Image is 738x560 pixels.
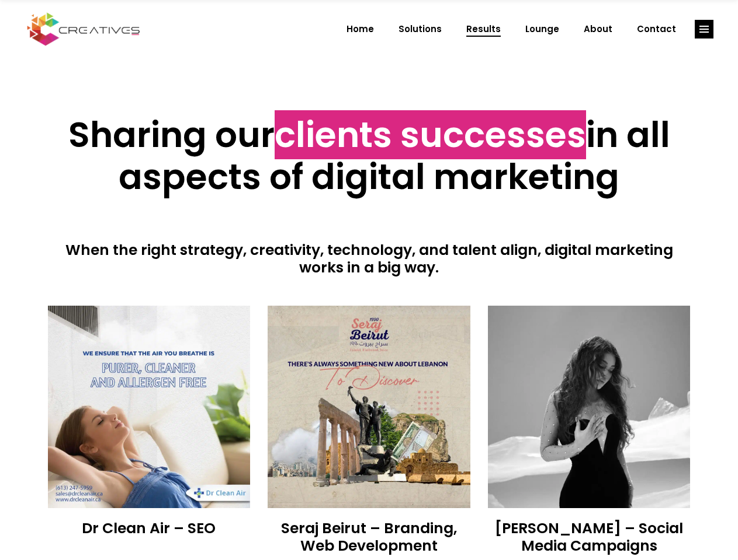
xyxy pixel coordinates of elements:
a: Home [334,14,386,44]
h2: Sharing our in all aspects of digital marketing [48,114,691,198]
a: Lounge [513,14,571,44]
span: Contact [637,14,676,44]
span: clients successes [275,110,586,159]
a: Seraj Beirut – Branding, Web Development [281,518,457,556]
a: Contact [625,14,688,44]
img: Creatives | Results [488,306,691,508]
a: Dr Clean Air – SEO [82,518,216,538]
img: Creatives | Results [48,306,251,508]
a: Results [454,14,513,44]
img: Creatives [25,11,143,47]
span: Solutions [399,14,442,44]
span: About [584,14,612,44]
a: About [571,14,625,44]
span: Lounge [525,14,559,44]
span: Home [347,14,374,44]
a: link [695,20,713,38]
a: Solutions [386,14,454,44]
img: Creatives | Results [268,306,470,508]
span: Results [466,14,501,44]
a: [PERSON_NAME] – Social Media Campaigns [495,518,683,556]
h4: When the right strategy, creativity, technology, and talent align, digital marketing works in a b... [48,242,691,276]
